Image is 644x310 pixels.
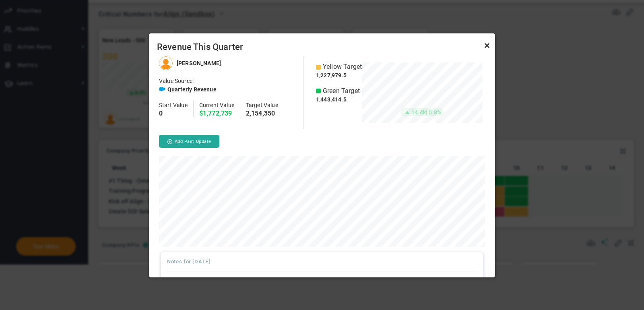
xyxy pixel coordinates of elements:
[157,41,487,53] span: Revenue This Quarter
[167,86,217,93] h4: Quarterly Revenue
[159,110,188,117] h4: 0
[482,41,492,50] a: Close
[159,102,188,108] span: Start Value
[167,258,477,266] h3: Notes for [DATE]
[159,56,173,70] img: Tom Johnson
[159,78,194,84] span: Value Source:
[159,135,219,148] button: Add Past Update
[323,62,362,72] span: Yellow Target
[246,110,278,117] h4: 2,154,350
[177,60,221,67] h4: [PERSON_NAME]
[323,87,360,96] span: Green Target
[316,72,362,79] h4: 1,227,979.5
[316,96,362,103] h4: 1,443,414.5
[159,86,165,92] span: Salesforce Enabled<br />Sandbox: Quarterly Revenue
[199,110,234,117] h4: $1,772,739
[199,102,234,108] span: Current Value
[246,102,278,108] span: Target Value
